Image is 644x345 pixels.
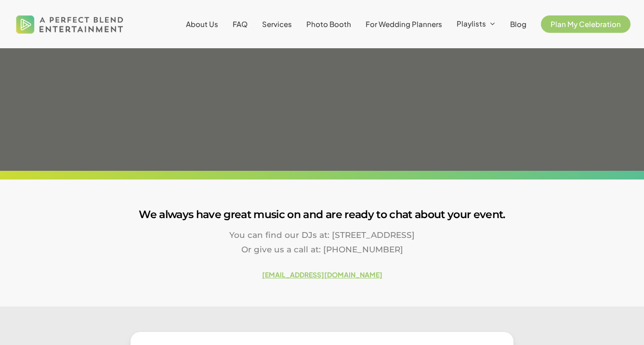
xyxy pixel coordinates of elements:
[510,19,526,28] span: Blog
[186,20,218,28] a: About Us
[551,19,621,28] span: Plan My Celebration
[262,270,382,279] a: [EMAIL_ADDRESS][DOMAIN_NAME]
[233,20,248,28] a: FAQ
[262,19,292,28] span: Services
[233,19,248,28] span: FAQ
[366,19,442,28] span: For Wedding Planners
[306,20,351,28] a: Photo Booth
[457,19,486,28] span: Playlists
[510,20,526,28] a: Blog
[366,20,442,28] a: For Wedding Planners
[186,19,218,28] span: About Us
[457,20,496,28] a: Playlists
[241,245,403,254] span: Or give us a call at: [PHONE_NUMBER]
[306,19,351,28] span: Photo Booth
[13,7,126,41] img: A Perfect Blend Entertainment
[541,20,631,28] a: Plan My Celebration
[229,230,415,240] span: You can find our DJs at: [STREET_ADDRESS]
[262,20,292,28] a: Services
